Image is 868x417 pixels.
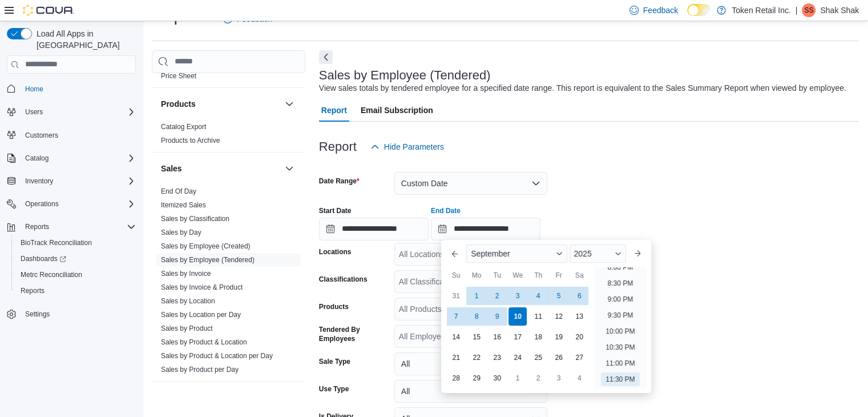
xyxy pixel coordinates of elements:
span: Reports [16,284,136,298]
a: Sales by Invoice [161,270,211,278]
label: Date Range [319,177,360,186]
span: Sales by Location per Day [161,310,241,319]
span: Sales by Product [161,324,213,333]
span: Users [21,105,136,119]
button: All [394,380,547,403]
a: Catalog Export [161,123,206,131]
span: Operations [21,197,136,211]
span: Feedback [643,5,678,16]
button: Catalog [21,151,53,165]
div: day-2 [488,287,506,305]
li: 8:30 PM [603,276,638,290]
div: Button. Open the year selector. 2025 is currently selected. [570,244,626,263]
div: Mo [467,266,486,284]
div: Products [152,120,305,152]
img: Cova [23,5,74,16]
span: Sales by Invoice & Product [161,283,243,292]
a: Itemized Sales [161,201,206,209]
li: 11:30 PM [601,372,639,386]
div: day-1 [508,369,527,387]
button: Previous Month [446,244,464,263]
span: Inventory [25,177,53,186]
a: Sales by Product & Location [161,338,247,346]
a: Sales by Product [161,324,213,332]
span: Catalog [21,151,136,165]
span: Settings [21,307,136,321]
span: 2025 [574,249,592,258]
span: Operations [25,199,59,209]
button: Operations [21,197,63,211]
a: Sales by Classification [161,215,229,223]
span: Metrc Reconciliation [16,268,136,282]
button: Catalog [2,150,140,166]
div: We [508,266,527,284]
a: End Of Day [161,187,196,195]
button: Settings [2,306,140,322]
span: Email Subscription [361,99,433,122]
div: day-30 [488,369,506,387]
div: day-6 [570,287,588,305]
a: Dashboards [16,252,71,266]
label: Sale Type [319,357,350,366]
a: Reports [16,284,49,298]
div: day-17 [508,328,527,346]
h3: Sales [161,163,182,174]
button: Sales [161,163,280,174]
a: Sales by Product & Location per Day [161,352,273,360]
button: BioTrack Reconciliation [11,235,140,251]
a: Sales by Employee (Tendered) [161,256,255,264]
span: Users [25,107,43,117]
span: Dashboards [16,252,136,266]
div: day-13 [570,307,588,326]
div: day-25 [529,348,547,367]
div: day-18 [529,328,547,346]
div: day-12 [550,307,568,326]
div: day-22 [467,348,486,367]
div: day-4 [529,287,547,305]
input: Press the down key to open a popover containing a calendar. [319,218,429,240]
div: day-2 [529,369,547,387]
button: All [394,352,547,375]
span: Products to Archive [161,136,220,145]
span: Sales by Day [161,228,201,237]
button: Reports [21,220,54,234]
h3: Products [161,98,196,110]
span: End Of Day [161,187,196,196]
ul: Time [594,267,646,388]
span: Sales by Product & Location per Day [161,351,273,360]
a: BioTrack Reconciliation [16,236,96,250]
div: View sales totals by tendered employee for a specified date range. This report is equivalent to t... [319,82,846,94]
a: Sales by Day [161,228,201,236]
div: day-16 [488,328,506,346]
button: Inventory [2,173,140,189]
li: 8:00 PM [603,260,638,274]
div: day-7 [447,307,465,326]
h3: Sales by Employee (Tendered) [319,69,491,82]
li: 10:00 PM [601,324,639,338]
li: 9:00 PM [603,292,638,306]
div: day-31 [447,287,465,305]
li: 11:00 PM [601,356,639,370]
div: day-10 [508,307,527,326]
button: Sales [282,162,296,175]
span: Reports [25,222,49,231]
span: Load All Apps in [GEOGRAPHIC_DATA] [32,28,136,51]
div: Shak Shak [802,3,815,17]
button: Products [161,98,280,110]
div: day-1 [467,287,486,305]
div: day-24 [508,348,527,367]
div: Sa [570,266,588,284]
button: Metrc Reconciliation [11,267,140,283]
div: Pricing [152,69,305,87]
p: | [796,3,798,17]
div: day-20 [570,328,588,346]
li: 9:30 PM [603,308,638,322]
span: BioTrack Reconciliation [16,236,136,250]
span: Reports [21,286,45,295]
div: day-9 [488,307,506,326]
button: Custom Date [394,172,547,195]
div: Sales [152,185,305,381]
a: Sales by Location [161,297,215,305]
button: Next month [628,244,647,263]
